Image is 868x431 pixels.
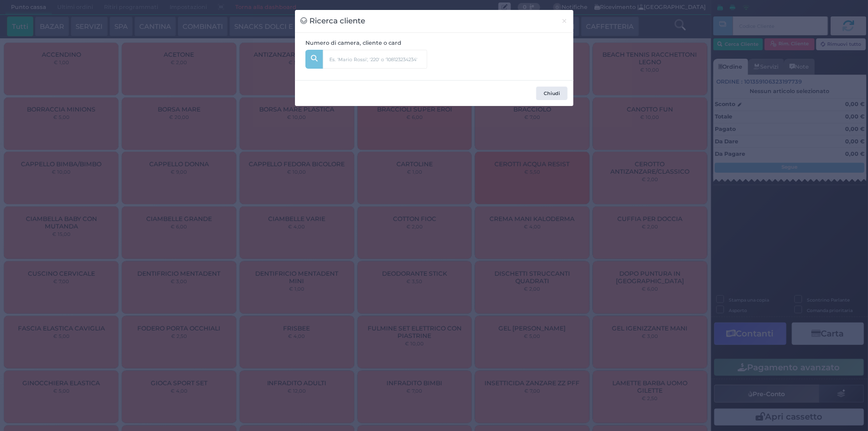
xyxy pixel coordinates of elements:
label: Numero di camera, cliente o card [305,39,401,47]
button: Chiudi [556,10,573,32]
input: Es. 'Mario Rossi', '220' o '108123234234' [323,50,427,69]
button: Chiudi [536,87,568,101]
span: × [561,15,568,26]
h3: Ricerca cliente [300,15,366,27]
